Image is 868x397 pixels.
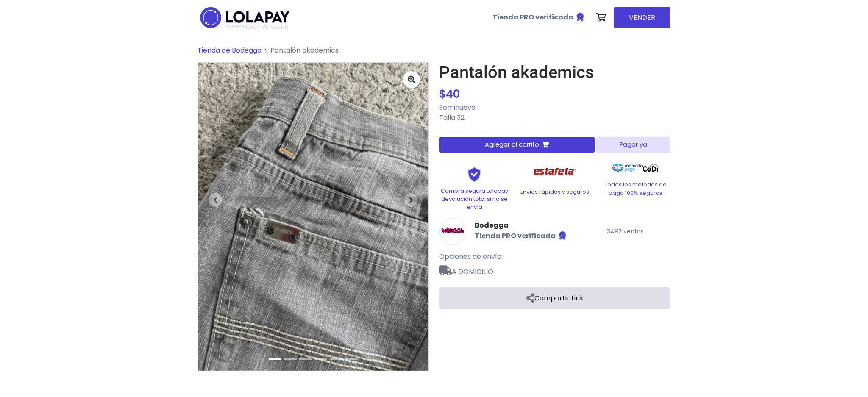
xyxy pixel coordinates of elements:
img: medium_1722894415832.jpeg [198,63,428,371]
h1: Pantalón akademics [439,62,670,83]
button: Pagar ya [596,137,670,153]
p: Compra segura Lolapay devolución total si no se envía [439,187,509,211]
small: 3492 ventas [607,227,644,236]
a: VENDER [614,7,670,28]
b: Tienda PRO verificada [492,12,573,22]
img: Tienda verificada [557,230,568,241]
span: 40 [446,86,460,102]
img: logo [198,4,292,31]
img: Codi Logo [643,159,658,176]
a: Compartir Link [439,287,670,309]
p: Envíos rápidos y seguros [520,188,590,196]
span: Pantalón akademics [270,45,339,55]
nav: breadcrumb [198,45,670,62]
a: Bodegga [475,220,568,230]
img: Estafeta Logo [527,159,583,183]
img: Shield [453,166,495,182]
img: Mercado Pago Logo [612,159,643,176]
p: Seminuevo Talla 32 [439,103,670,123]
button: Agregar al carrito [439,137,595,153]
span: TRENDIER [226,23,289,31]
span: POWERED BY [226,25,246,29]
a: Tienda de Bodegga [198,45,262,55]
div: $ [439,86,670,103]
img: Bodegga [439,218,466,245]
span: A DOMICILIO [439,262,670,277]
span: Agregar al carrito [485,140,539,149]
img: Tienda verificada [575,12,585,22]
b: Tienda PRO verificada [475,231,556,241]
span: Opciones de envío: [439,252,503,261]
p: Todos los métodos de pago 100% seguros [600,180,670,197]
span: GO [246,22,257,32]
